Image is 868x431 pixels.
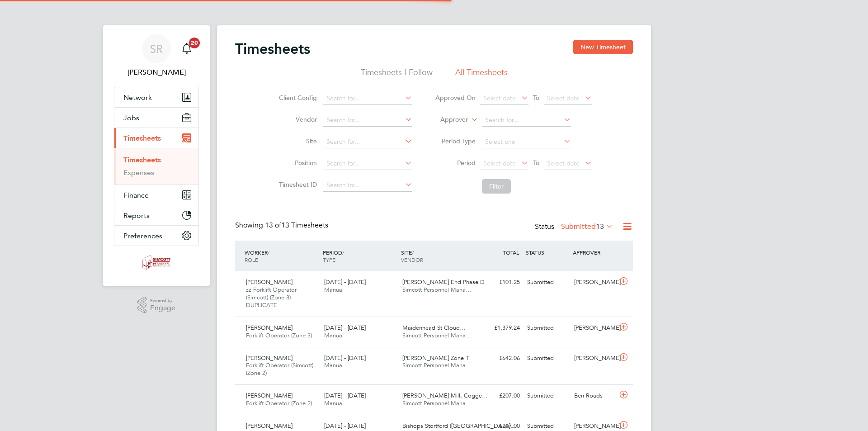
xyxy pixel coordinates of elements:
[561,222,613,231] label: Submitted
[483,94,516,102] span: Select date
[571,388,618,403] div: Ben Roads
[324,361,344,369] span: Manual
[323,114,412,127] input: Search for...
[123,191,149,199] span: Finance
[246,354,292,362] span: [PERSON_NAME]
[123,114,139,122] span: Jobs
[265,221,328,230] span: 13 Timesheets
[142,255,171,270] img: simcott-logo-retina.png
[268,249,269,256] span: /
[114,87,198,107] button: Network
[524,388,571,403] div: Submitted
[571,244,618,260] div: APPROVER
[123,93,152,102] span: Network
[324,324,366,332] span: [DATE] - [DATE]
[265,221,281,230] span: 13 of
[524,244,571,260] div: STATUS
[235,40,310,58] h2: Timesheets
[123,232,162,240] span: Preferences
[476,388,524,403] div: £207.00
[476,351,524,366] div: £642.06
[114,128,198,148] button: Timesheets
[402,332,472,339] span: Simcott Personnel Mana…
[123,211,150,220] span: Reports
[482,179,511,194] button: Filter
[524,275,571,290] div: Submitted
[137,297,176,314] a: Powered byEngage
[324,332,344,339] span: Manual
[571,275,618,290] div: [PERSON_NAME]
[245,256,258,263] span: ROLE
[321,244,399,268] div: PERIOD
[483,159,516,167] span: Select date
[455,67,508,83] li: All Timesheets
[246,278,292,286] span: [PERSON_NAME]
[235,221,330,230] div: Showing
[123,168,154,177] a: Expenses
[276,115,317,123] label: Vendor
[114,34,199,78] a: SR[PERSON_NAME]
[276,94,317,102] label: Client Config
[435,159,476,167] label: Period
[246,361,313,377] span: Forklift Operator (Simcott) (Zone 2)
[402,278,485,286] span: [PERSON_NAME] End Phase D
[596,222,604,231] span: 13
[571,351,618,366] div: [PERSON_NAME]
[323,92,412,105] input: Search for...
[114,185,198,205] button: Finance
[524,321,571,336] div: Submitted
[324,354,366,362] span: [DATE] - [DATE]
[402,399,472,407] span: Simcott Personnel Mana…
[324,392,366,399] span: [DATE] - [DATE]
[530,157,542,169] span: To
[246,399,312,407] span: Forklift Operator (Zone 2)
[412,249,414,256] span: /
[246,324,292,332] span: [PERSON_NAME]
[114,255,199,270] a: Go to home page
[276,180,317,189] label: Timesheet ID
[324,286,344,294] span: Manual
[276,137,317,145] label: Site
[535,221,615,233] div: Status
[276,159,317,167] label: Position
[435,137,476,145] label: Period Type
[530,92,542,104] span: To
[150,304,175,312] span: Engage
[402,286,472,294] span: Simcott Personnel Mana…
[482,136,571,148] input: Select one
[189,38,200,48] span: 20
[476,321,524,336] div: £1,379.24
[547,159,580,167] span: Select date
[150,43,163,55] span: SR
[324,422,366,430] span: [DATE] - [DATE]
[246,392,292,399] span: [PERSON_NAME]
[323,136,412,148] input: Search for...
[402,354,469,362] span: [PERSON_NAME] Zone T
[114,148,198,185] div: Timesheets
[399,244,477,268] div: SITE
[402,392,488,399] span: [PERSON_NAME] Mill, Cogge…
[402,422,516,430] span: Bishops Stortford ([GEOGRAPHIC_DATA]…
[361,67,433,83] li: Timesheets I Follow
[503,249,519,256] span: TOTAL
[401,256,423,263] span: VENDOR
[150,297,175,304] span: Powered by
[547,94,580,102] span: Select date
[114,67,199,78] span: Scott Ridgers
[242,244,321,268] div: WORKER
[123,156,161,164] a: Timesheets
[114,108,198,128] button: Jobs
[482,114,571,127] input: Search for...
[103,25,210,286] nav: Main navigation
[324,278,366,286] span: [DATE] - [DATE]
[246,286,297,309] span: zz Forklift Operator (Simcott) (Zone 3) DUPLICATE
[114,205,198,225] button: Reports
[571,321,618,336] div: [PERSON_NAME]
[573,40,633,54] button: New Timesheet
[323,179,412,192] input: Search for...
[246,422,292,430] span: [PERSON_NAME]
[402,324,466,332] span: Maidenhead St Cloud…
[402,361,472,369] span: Simcott Personnel Mana…
[323,157,412,170] input: Search for...
[178,34,196,63] a: 20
